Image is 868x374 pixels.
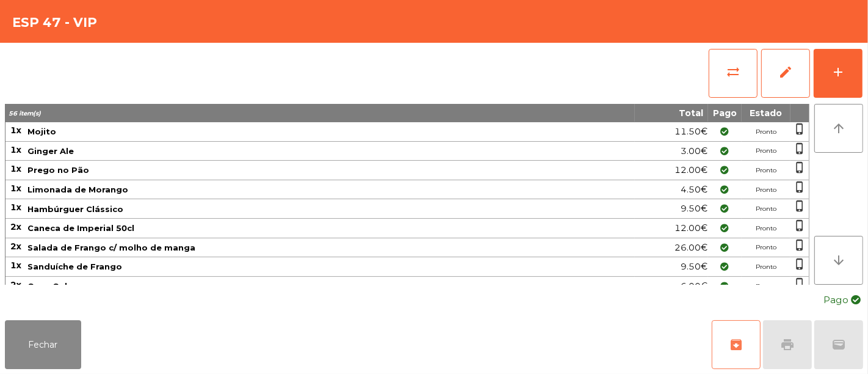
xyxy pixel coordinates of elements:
[27,243,195,252] span: Salada de Frango c/ molho de manga
[729,337,743,352] span: archive
[681,182,707,198] span: 4.50€
[27,204,123,214] span: Hambúrguer Clássico
[814,104,863,153] button: arrow_upward
[794,239,806,251] span: phone_iphone
[794,200,806,212] span: phone_iphone
[681,200,707,217] span: 9.50€
[794,219,806,232] span: phone_iphone
[742,219,790,238] td: Pronto
[794,123,806,135] span: phone_iphone
[675,162,707,178] span: 12.00€
[10,260,21,271] span: 1x
[27,185,128,194] span: Limonada de Morango
[742,238,790,258] td: Pronto
[10,221,21,232] span: 2x
[814,49,863,98] button: add
[794,277,806,290] span: phone_iphone
[742,161,790,180] td: Pronto
[27,146,74,156] span: Ginger Ale
[10,144,21,155] span: 1x
[675,240,707,256] span: 26.00€
[742,277,790,296] td: Pronto
[831,65,845,79] div: add
[681,143,707,159] span: 3.00€
[831,121,846,136] i: arrow_upward
[675,220,707,237] span: 12.00€
[726,65,740,79] span: sync_alt
[681,258,707,275] span: 9.50€
[742,122,790,142] td: Pronto
[10,125,21,136] span: 1x
[27,165,89,175] span: Prego no Pão
[742,180,790,200] td: Pronto
[635,104,708,122] th: Total
[712,320,761,369] button: archive
[794,258,806,270] span: phone_iphone
[708,104,742,122] th: Pago
[709,49,758,98] button: sync_alt
[10,183,21,194] span: 1x
[761,49,810,98] button: edit
[742,199,790,219] td: Pronto
[27,223,134,233] span: Caneca de Imperial 50cl
[681,278,707,295] span: 6.00€
[794,181,806,193] span: phone_iphone
[5,320,81,369] button: Fechar
[12,13,97,32] h4: Esp 47 - Vip
[10,202,21,213] span: 1x
[10,279,21,290] span: 2x
[27,281,73,291] span: Coca Cola
[778,65,793,79] span: edit
[742,142,790,161] td: Pronto
[742,104,790,122] th: Estado
[831,253,846,268] i: arrow_downward
[794,161,806,174] span: phone_iphone
[10,163,21,174] span: 1x
[742,257,790,277] td: Pronto
[675,123,707,140] span: 11.50€
[10,241,21,252] span: 2x
[814,236,863,285] button: arrow_downward
[27,262,122,271] span: Sanduíche de Frango
[9,109,41,117] span: 56 item(s)
[27,127,56,136] span: Mojito
[794,142,806,155] span: phone_iphone
[823,291,848,309] span: Pago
